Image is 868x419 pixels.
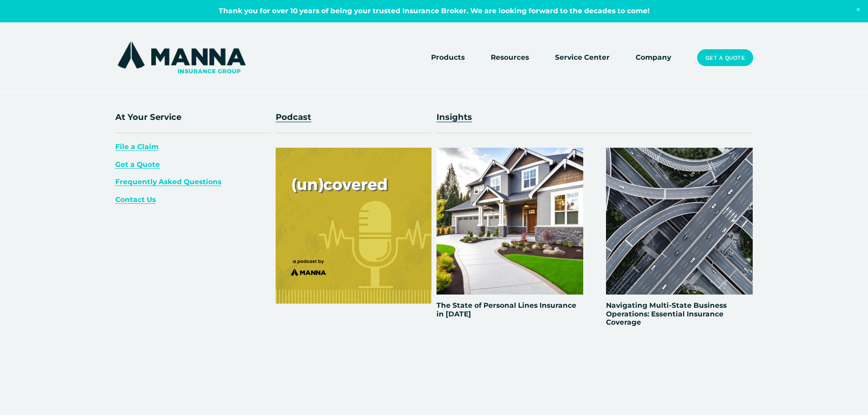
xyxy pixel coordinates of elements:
a: Company [636,52,671,64]
a: Get a Quote [697,49,753,67]
span: Resources [491,52,529,63]
img: Navigating Multi-State Business Operations: Essential Insurance Coverage [606,148,753,295]
a: folder dropdown [431,52,465,64]
p: At Your Service [115,110,271,124]
a: Service Center [555,52,610,64]
a: File a Claim [115,142,159,151]
img: The State of Personal Lines Insurance in 2024 [437,148,583,295]
a: folder dropdown [491,52,529,64]
a: Podcast [276,112,311,122]
a: Navigating Multi-State Business Operations: Essential Insurance Coverage [606,301,727,326]
a: Contact Us [115,195,156,204]
a: Frequently Asked Questions [115,177,221,186]
img: Manna Insurance Group [115,40,248,75]
a: Insights [437,112,472,122]
a: The State of Personal Lines Insurance in [DATE] [437,301,576,318]
a: Get a Quote [115,160,160,169]
span: Products [431,52,465,63]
